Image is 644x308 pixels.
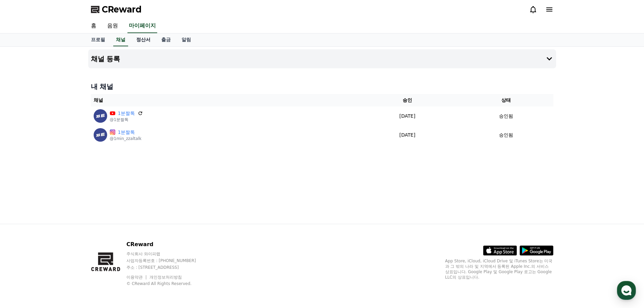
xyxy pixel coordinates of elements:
a: 대화 [45,214,87,231]
p: 승인됨 [499,132,513,139]
h4: 채널 등록 [91,55,120,63]
a: 프로필 [86,33,111,46]
p: 주식회사 와이피랩 [126,251,209,257]
a: 알림 [176,33,196,46]
a: 음원 [102,19,123,33]
a: 1분짤톡 [118,110,135,117]
th: 채널 [91,94,356,106]
span: CReward [102,4,142,15]
span: 홈 [21,224,25,230]
a: 채널 [113,33,128,46]
a: 홈 [2,214,45,231]
img: 1분짤톡 [94,109,107,123]
a: 출금 [156,33,176,46]
p: 사업자등록번호 : [PHONE_NUMBER] [126,258,209,263]
p: App Store, iCloud, iCloud Drive 및 iTunes Store는 미국과 그 밖의 나라 및 지역에서 등록된 Apple Inc.의 서비스 상표입니다. Goo... [445,258,553,280]
a: 설정 [87,214,130,231]
p: CReward [126,240,209,248]
p: [DATE] [359,132,456,139]
a: CReward [91,4,142,15]
th: 승인 [356,94,459,106]
a: 정산서 [131,33,156,46]
span: 대화 [62,225,70,230]
h4: 내 채널 [91,82,553,91]
p: [DATE] [359,113,456,120]
span: 설정 [104,224,113,230]
p: @1min_zzaltalk [110,136,142,141]
p: @1분짤톡 [110,117,143,122]
a: 1분짤톡 [118,129,142,136]
a: 마이페이지 [127,19,157,33]
button: 채널 등록 [88,49,556,68]
a: 홈 [86,19,102,33]
p: 주소 : [STREET_ADDRESS] [126,265,209,270]
p: © CReward All Rights Reserved. [126,281,209,286]
th: 상태 [459,94,553,106]
img: 1분짤톡 [94,128,107,142]
p: 승인됨 [499,113,513,120]
a: 개인정보처리방침 [149,275,182,280]
a: 이용약관 [126,275,148,280]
